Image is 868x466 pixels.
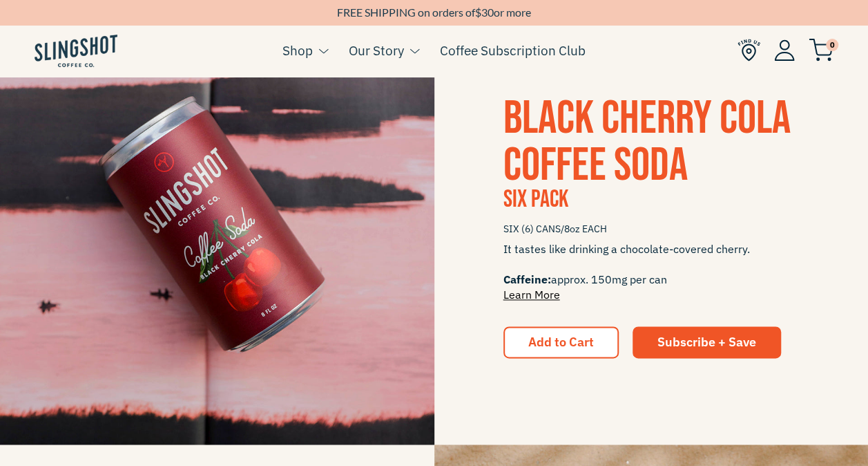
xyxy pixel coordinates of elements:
[503,288,560,301] a: Learn More
[475,6,481,19] span: $
[503,91,791,194] span: Black Cherry Cola Coffee Soda
[282,40,313,61] a: Shop
[809,42,833,59] a: 0
[528,334,594,350] span: Add to Cart
[503,91,791,194] a: Black Cherry ColaCoffee Soda
[633,326,781,358] a: Subscribe + Save
[481,6,494,19] span: 30
[826,39,838,51] span: 0
[440,40,586,61] a: Coffee Subscription Club
[503,185,568,214] span: Six Pack
[737,39,760,62] img: Find Us
[503,241,800,302] span: It tastes like drinking a chocolate-covered cherry. approx. 150mg per can
[774,39,795,61] img: Account
[503,326,619,358] button: Add to Cart
[349,40,404,61] a: Our Story
[503,217,800,241] span: SIX (6) CANS/8oz EACH
[503,272,551,286] span: Caffeine:
[809,39,833,62] img: cart
[657,334,756,350] span: Subscribe + Save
